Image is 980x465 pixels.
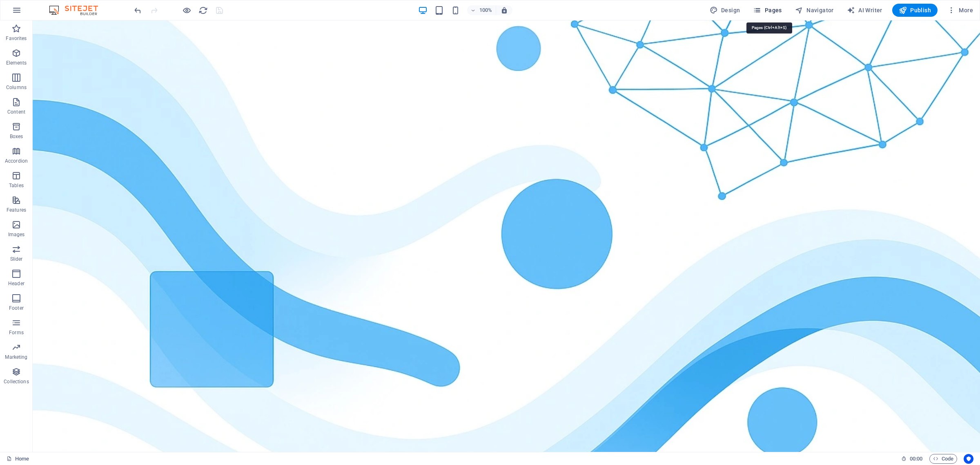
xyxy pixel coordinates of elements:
span: Navigator [795,6,834,14]
p: Images [8,231,25,238]
button: Design [706,4,744,17]
p: Accordion [5,158,28,164]
i: Reload page [198,6,208,15]
button: 100% [467,5,496,15]
span: Publish [899,6,931,14]
span: More [947,6,973,14]
p: Content [7,109,25,115]
button: Publish [892,4,938,17]
p: Columns [6,84,27,91]
button: Usercentrics [964,454,973,464]
p: Slider [10,256,23,262]
p: Forms [9,329,24,336]
i: Undo: Change keywords (Ctrl+Z) [133,6,143,15]
i: On resize automatically adjust zoom level to fit chosen device. [501,7,508,14]
span: Design [710,6,740,14]
button: Navigator [792,4,837,17]
p: Elements [6,60,27,66]
a: Click to cancel selection. Double-click to open Pages [7,454,29,464]
span: Code [933,454,953,464]
button: Code [929,454,957,464]
p: Favorites [6,35,27,42]
h6: 100% [479,5,492,15]
p: Boxes [10,133,23,140]
button: undo [133,5,143,15]
span: Pages [753,6,782,14]
button: reload [198,5,208,15]
button: Click here to leave preview mode and continue editing [182,5,192,15]
p: Features [7,207,26,213]
p: Header [8,280,24,287]
p: Footer [9,305,24,311]
button: More [944,4,976,17]
p: Collections [4,378,29,385]
button: Pages [750,4,785,17]
h6: Session time [901,454,923,464]
p: Tables [9,182,24,189]
span: AI Writer [847,6,882,14]
span: 00 00 [910,454,922,464]
img: Editor Logo [47,5,108,15]
button: AI Writer [844,4,886,17]
span: : [915,456,917,462]
p: Marketing [5,354,27,360]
